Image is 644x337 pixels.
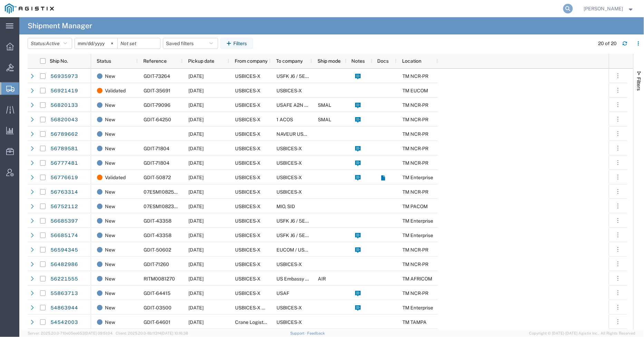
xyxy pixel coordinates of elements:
[50,143,78,154] a: 56789581
[144,247,171,253] span: GDIT-50602
[235,58,267,64] span: From company
[144,117,171,122] span: GDIT-64250
[105,185,115,199] span: New
[50,317,78,328] a: 54542003
[402,218,433,224] span: TM Enterprise
[318,117,331,122] span: SMAL
[235,88,261,93] span: USBICES-X
[188,290,204,296] span: 09/02/2025
[276,102,351,108] span: USAFE A2N USBICES-X (EUCOM)
[188,160,204,166] span: 09/25/2025
[188,247,204,253] span: 09/04/2025
[276,73,333,79] span: USFK J6 / 5EK325 KOAM
[402,189,428,195] span: TM NCR-PR
[188,189,204,195] span: 09/09/2025
[50,129,78,140] a: 56789662
[402,276,432,282] span: TM AFRICOM
[351,58,365,64] span: Notes
[105,170,126,185] span: Validated
[276,319,302,325] span: USBICES-X
[235,117,261,122] span: USBICES-X
[235,276,261,282] span: USBICES-X
[235,262,261,267] span: USBICES-X
[105,98,115,112] span: New
[50,230,78,241] a: 56685174
[50,114,78,125] a: 56820043
[144,73,170,79] span: GDIT-73264
[144,102,170,108] span: GDIT-79096
[402,102,428,108] span: TM NCR-PR
[50,71,78,82] a: 56935973
[144,88,170,93] span: GDIT-35691
[402,175,433,180] span: TM Enterprise
[188,73,204,79] span: 09/29/2025
[188,131,204,137] span: 09/11/2025
[402,58,421,64] span: Location
[318,102,331,108] span: SMAL
[188,262,204,267] span: 09/10/2025
[105,315,115,329] span: New
[235,247,261,253] span: USBICES-X
[188,146,204,151] span: 10/01/2025
[221,38,253,49] button: Filters
[116,331,188,335] span: Client: 2025.20.0-8b113f4
[235,305,282,310] span: USBICES-X Logistics
[276,204,295,209] span: MIO, SID
[85,331,113,335] span: [DATE] 09:51:04
[276,290,289,296] span: USAF
[144,319,170,325] span: GDIT-64601
[105,83,126,98] span: Validated
[50,245,78,256] a: 56594345
[144,290,170,296] span: GDIT-64415
[235,131,261,137] span: USBICES-X
[378,58,389,64] span: Docs
[105,286,115,300] span: New
[276,58,303,64] span: To company
[235,204,261,209] span: USBICES-X
[97,58,111,64] span: Status
[402,146,428,151] span: TM NCR-PR
[144,233,172,238] span: GDIT-43358
[235,319,270,325] span: Crane Logistics
[402,117,428,122] span: TM NCR-PR
[144,189,180,195] span: 07ESM1082579
[46,41,60,46] span: Active
[402,247,428,253] span: TM NCR-PR
[276,247,321,253] span: EUCOM / USAREUR
[105,112,115,127] span: New
[584,5,623,12] span: Andrew Wacyra
[235,218,261,224] span: USBICES-X
[50,274,78,285] a: 56221555
[105,141,115,156] span: New
[28,17,92,34] h4: Shipment Manager
[402,305,433,310] span: TM Enterprise
[118,38,160,49] input: Not set
[105,127,115,141] span: New
[188,204,204,209] span: 09/11/2025
[276,131,344,137] span: NAVEUR USBICES-X (EUCOM)
[290,331,308,335] a: Support
[144,218,172,224] span: GDIT-43358
[276,88,302,93] span: USBICES-X
[188,319,204,325] span: 09/24/2025
[235,189,261,195] span: USBICES-X
[235,290,261,296] span: USBICES-X
[235,146,261,151] span: USBICES-X
[318,58,341,64] span: Ship mode
[50,303,78,314] a: 54863944
[188,218,204,224] span: 09/02/2025
[402,73,428,79] span: TM NCR-PR
[105,199,115,214] span: New
[276,117,293,122] span: 1 ACOS
[276,276,354,282] span: US Embassy Mexico
[276,160,302,166] span: USBICES-X
[188,117,204,122] span: 09/18/2025
[188,102,204,108] span: 09/25/2025
[402,160,428,166] span: TM NCR-PR
[276,146,302,151] span: USBICES-X
[28,38,72,49] button: Status:Active
[598,40,617,47] div: 20 of 20
[144,146,169,151] span: GDIT-71804
[235,160,261,166] span: USBICES-X
[50,172,78,183] a: 56776619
